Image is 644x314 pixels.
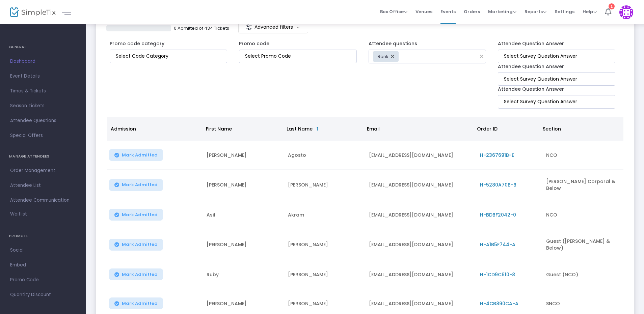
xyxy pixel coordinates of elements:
span: clear [478,52,486,60]
span: First Name [206,125,232,132]
span: Season Tickets [10,102,76,110]
h4: GENERAL [9,40,77,54]
span: Mark Admitted [122,182,158,188]
span: Venues [415,3,432,20]
td: [PERSON_NAME] [284,229,365,260]
span: Admission [111,125,136,132]
td: [EMAIL_ADDRESS][DOMAIN_NAME] [365,170,476,200]
span: Mark Admitted [122,212,158,218]
span: Box Office [380,8,407,15]
label: Attendee Question Answer [498,40,564,47]
button: Mark Admitted [109,297,163,309]
h4: MANAGE ATTENDEES [9,150,77,163]
span: Help [583,8,597,15]
td: Guest ([PERSON_NAME] & Below) [542,229,623,260]
span: Attendee Communication [10,196,76,205]
label: Attendee Question Answer [498,86,564,93]
span: Events [440,3,456,20]
span: Promo Code [10,276,76,284]
span: Quantity Discount [10,290,76,299]
td: Agosto [284,141,365,170]
span: delete [390,54,395,59]
button: Mark Admitted [109,149,163,161]
span: Waitlist [10,211,27,218]
td: [PERSON_NAME] Corporal & Below [542,170,623,200]
label: Promo code category [110,40,164,47]
td: [PERSON_NAME] [203,229,284,260]
span: Mark Admitted [122,301,158,306]
label: Attendee Question Answer [498,63,564,70]
span: Mark Admitted [122,152,158,158]
label: Promo code [239,40,269,47]
input: Select Survey Question Answer [504,98,612,105]
span: Special Offers [10,131,76,140]
h4: PROMOTE [9,229,77,243]
td: Ruby [203,260,284,289]
td: Akram [284,200,365,229]
span: Dashboard [10,57,76,66]
span: H-A1B5F744-A [480,241,515,248]
span: Reports [525,8,546,15]
span: Social [10,246,76,255]
span: Rank [378,54,388,59]
span: H-BDBF2042-0 [480,211,516,218]
span: Order ID [477,125,498,132]
p: 0 Admitted of 434 Tickets [174,25,229,32]
td: NCO [542,141,623,170]
td: [PERSON_NAME] [203,141,284,170]
span: H-1CD9C610-8 [480,271,515,278]
span: Attendee Questions [10,116,76,125]
td: [PERSON_NAME] [284,260,365,289]
label: Attendee questions [369,40,417,47]
span: Settings [555,3,574,20]
td: [EMAIL_ADDRESS][DOMAIN_NAME] [365,260,476,289]
span: H-4CB890CA-A [480,300,518,307]
span: Attendee List [10,181,76,190]
div: 1 [609,3,615,9]
td: [PERSON_NAME] [284,170,365,200]
m-button: Advanced filters [238,21,308,33]
input: Select Promo Code [245,53,353,60]
td: [EMAIL_ADDRESS][DOMAIN_NAME] [365,141,476,170]
span: Embed [10,261,76,269]
span: Mark Admitted [122,242,158,247]
input: NO DATA FOUND [116,53,224,60]
button: Mark Admitted [109,179,163,191]
td: [EMAIL_ADDRESS][DOMAIN_NAME] [365,229,476,260]
button: Mark Admitted [109,209,163,221]
button: Mark Admitted [109,239,163,251]
span: Marketing [488,8,516,15]
span: H-5280A70B-B [480,181,516,188]
td: NCO [542,200,623,229]
span: Last Name [287,125,313,132]
span: Sortable [315,126,320,132]
span: H-2367691B-E [480,152,514,159]
td: [PERSON_NAME] [203,170,284,200]
td: Asif [203,200,284,229]
span: Section [543,125,561,132]
span: Email [367,125,380,132]
button: Mark Admitted [109,268,163,280]
span: Orders [464,3,480,20]
span: Order Management [10,166,76,175]
img: filter [245,24,252,31]
td: [EMAIL_ADDRESS][DOMAIN_NAME] [365,200,476,229]
span: Event Details [10,72,76,81]
td: Guest (NCO) [542,260,623,289]
span: Times & Tickets [10,87,76,95]
input: Select Survey Question Answer [504,53,612,60]
input: Select Survey Question Answer [504,76,612,83]
span: Mark Admitted [122,272,158,277]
